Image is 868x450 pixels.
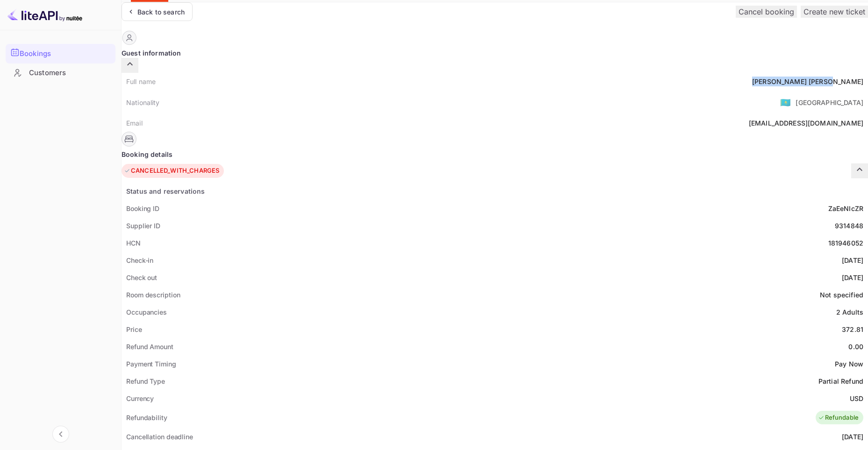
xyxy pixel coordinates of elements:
a: Customers [6,64,115,81]
button: Create new ticket [801,6,868,18]
div: Supplier ID [126,221,160,231]
div: 181946052 [828,238,863,248]
div: Back to search [137,7,185,17]
div: Status and reservations [126,186,205,196]
button: Cancel booking [736,6,797,18]
div: Refundability [126,413,167,422]
div: HCN [126,238,141,248]
div: Guest information [122,48,868,58]
div: 9314848 [835,221,863,231]
div: Check out [126,273,157,282]
div: Check-in [126,255,153,265]
div: Bookings [6,44,115,63]
div: Partial Refund [818,376,863,386]
div: Customers [29,68,111,78]
div: Price [126,324,142,334]
div: Pay Now [835,359,863,369]
div: Email [126,118,143,128]
div: Booking ID [126,204,159,213]
div: [DATE] [842,432,863,442]
div: Currency [126,394,154,403]
div: Full name [126,77,156,86]
div: [GEOGRAPHIC_DATA] [796,98,863,107]
span: United States [780,94,791,111]
div: Refundable [818,413,859,422]
div: CANCELLED_WITH_CHARGES [124,166,219,176]
div: Refund Amount [126,342,173,352]
div: Room description [126,290,180,300]
div: [DATE] [842,273,863,282]
div: 372.81 [842,324,863,334]
img: LiteAPI logo [7,7,82,22]
div: 2 Adults [836,307,863,317]
a: Bookings [6,44,115,63]
div: Cancellation deadline [126,432,193,442]
div: USD [850,394,863,403]
div: Booking details [122,149,868,159]
div: Customers [6,64,115,82]
div: [PERSON_NAME] [PERSON_NAME] [752,77,863,86]
div: Nationality [126,98,160,107]
div: 0.00 [848,342,863,352]
button: Collapse navigation [52,426,69,443]
div: ZaEeNIcZR [828,204,863,213]
div: Payment Timing [126,359,176,369]
div: Occupancies [126,307,167,317]
div: [EMAIL_ADDRESS][DOMAIN_NAME] [749,118,863,128]
div: [DATE] [842,255,863,265]
div: Refund Type [126,376,165,386]
div: Bookings [20,49,111,59]
div: Not specified [820,290,863,300]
